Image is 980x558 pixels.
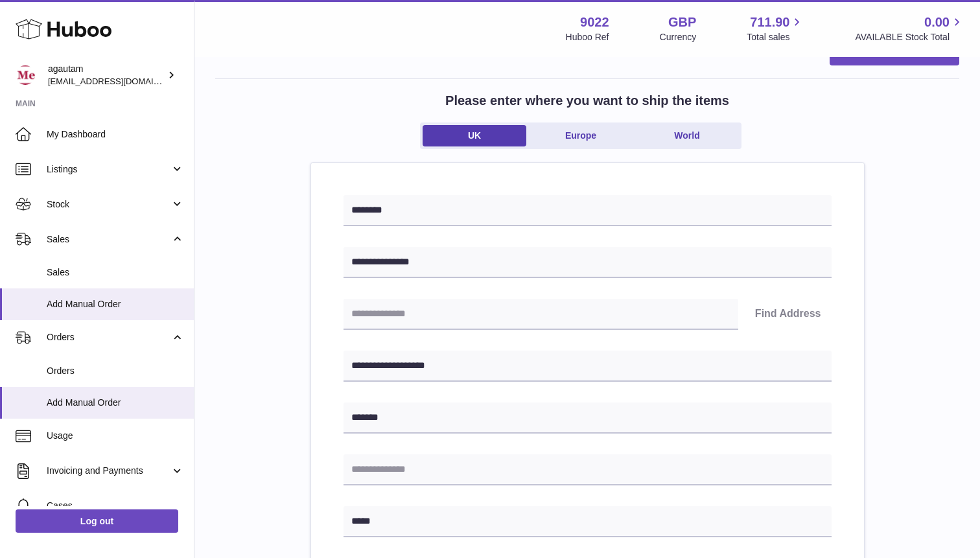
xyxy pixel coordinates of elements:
[48,76,191,86] span: [EMAIL_ADDRESS][DOMAIN_NAME]
[750,14,789,31] span: 711.90
[660,31,697,43] div: Currency
[47,465,170,477] span: Invoicing and Payments
[47,128,184,141] span: My Dashboard
[48,63,165,87] div: agautam
[635,125,739,146] a: World
[47,233,170,246] span: Sales
[855,31,964,43] span: AVAILABLE Stock Total
[47,298,184,310] span: Add Manual Order
[47,198,170,211] span: Stock
[16,509,178,533] a: Log out
[747,31,804,43] span: Total sales
[423,125,526,146] a: UK
[566,31,609,43] div: Huboo Ref
[47,266,184,279] span: Sales
[47,163,170,176] span: Listings
[529,125,633,146] a: Europe
[855,14,964,43] a: 0.00 AVAILABLE Stock Total
[924,14,950,31] span: 0.00
[47,331,170,343] span: Orders
[47,397,184,409] span: Add Manual Order
[580,14,609,31] strong: 9022
[47,500,184,512] span: Cases
[16,65,35,85] img: info@naturemedical.co.uk
[445,92,729,110] h2: Please enter where you want to ship the items
[668,14,696,31] strong: GBP
[747,14,804,43] a: 711.90 Total sales
[47,365,184,377] span: Orders
[47,430,184,442] span: Usage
